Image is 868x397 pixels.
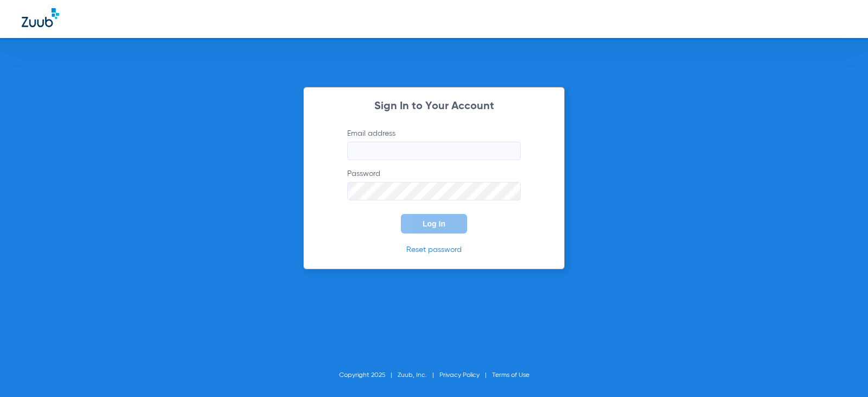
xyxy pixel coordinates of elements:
[347,128,521,160] label: Email address
[401,214,467,234] button: Log In
[331,101,537,112] h2: Sign In to Your Account
[439,372,480,379] a: Privacy Policy
[492,372,529,379] a: Terms of Use
[347,182,521,200] input: Password
[347,168,521,200] label: Password
[339,370,398,381] li: Copyright 2025
[406,246,462,254] a: Reset password
[347,142,521,160] input: Email address
[22,8,59,27] img: Zuub Logo
[423,219,445,228] span: Log In
[398,370,439,381] li: Zuub, Inc.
